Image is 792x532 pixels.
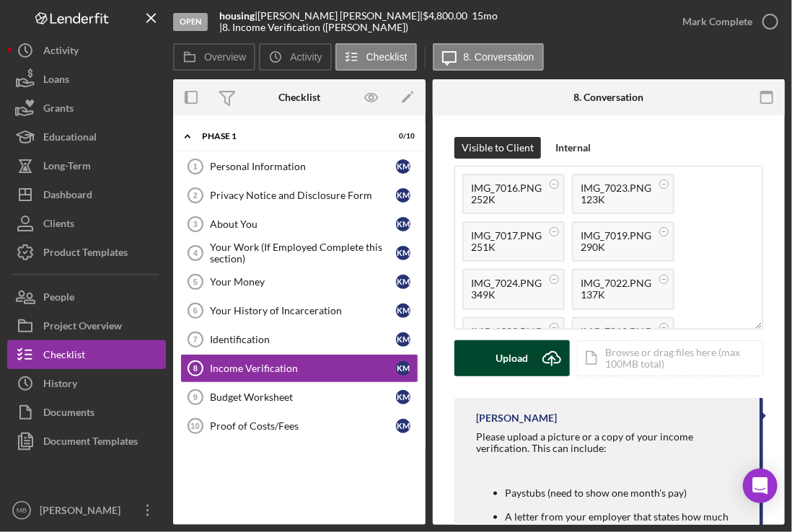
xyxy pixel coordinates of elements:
[43,65,69,97] div: Loans
[193,364,198,373] tspan: 8
[581,278,651,289] div: IMG_7022.PNG
[43,398,94,430] div: Documents
[7,398,166,427] button: Documents
[471,289,542,301] div: 349K
[574,92,644,103] div: 8. Conversation
[43,180,92,213] div: Dashboard
[335,43,417,71] button: Checklist
[471,241,542,253] div: 251K
[193,220,198,229] tspan: 3
[505,487,745,499] li: Paystubs (need to show one month's pay)
[7,180,166,209] button: Dashboard
[396,159,410,174] div: K M
[193,306,198,315] tspan: 6
[180,354,418,383] a: 8Income VerificationKM
[454,340,570,376] button: Upload
[193,335,198,344] tspan: 7
[7,283,166,311] button: People
[219,22,408,33] div: | 8. Income Verification ([PERSON_NAME])
[278,92,320,103] div: Checklist
[396,303,410,318] div: K M
[180,210,418,239] a: 3About YouKM
[193,393,198,402] tspan: 9
[173,13,208,31] div: Open
[7,65,166,94] button: Loans
[17,507,27,515] text: MB
[581,182,651,194] div: IMG_7023.PNG
[366,51,408,63] label: Checklist
[210,391,396,403] div: Budget Worksheet
[43,340,85,373] div: Checklist
[210,420,396,432] div: Proof of Costs/Fees
[471,230,542,241] div: IMG_7017.PNG
[476,412,557,424] div: [PERSON_NAME]
[423,10,472,22] div: $4,800.00
[43,238,128,270] div: Product Templates
[454,137,541,159] button: Visible to Client
[464,51,534,63] label: 8. Conversation
[581,241,651,253] div: 290K
[396,332,410,347] div: K M
[396,361,410,376] div: K M
[471,326,542,337] div: IMG_1309.PNG
[7,36,166,65] button: Activity
[7,311,166,340] button: Project Overview
[202,132,379,141] div: Phase 1
[43,209,74,241] div: Clients
[43,123,97,155] div: Educational
[7,209,166,238] a: Clients
[180,239,418,267] a: 4Your Work (If Employed Complete this section)KM
[180,325,418,354] a: 7IdentificationKM
[472,10,498,22] div: 15 mo
[7,427,166,456] button: Document Templates
[389,132,415,141] div: 0 / 10
[7,94,166,123] button: Grants
[210,334,396,345] div: Identification
[433,43,544,71] button: 8. Conversation
[396,246,410,260] div: K M
[7,496,166,525] button: MB[PERSON_NAME]
[180,267,418,296] a: 5Your MoneyKM
[193,162,198,171] tspan: 1
[7,340,166,369] button: Checklist
[7,369,166,398] button: History
[7,151,166,180] button: Long-Term
[210,161,396,172] div: Personal Information
[7,238,166,267] button: Product Templates
[471,194,542,205] div: 252K
[396,217,410,231] div: K M
[36,496,130,528] div: [PERSON_NAME]
[43,311,122,344] div: Project Overview
[219,9,255,22] b: housing
[43,427,138,459] div: Document Templates
[396,419,410,433] div: K M
[193,191,198,200] tspan: 2
[43,36,79,68] div: Activity
[210,276,396,288] div: Your Money
[496,340,529,376] div: Upload
[180,412,418,440] a: 10Proof of Costs/FeesKM
[210,305,396,316] div: Your History of Incarceration
[7,123,166,151] button: Educational
[204,51,246,63] label: Overview
[193,249,198,257] tspan: 4
[259,43,331,71] button: Activity
[43,283,74,315] div: People
[471,278,542,289] div: IMG_7024.PNG
[682,7,752,36] div: Mark Complete
[462,137,534,159] div: Visible to Client
[180,383,418,412] a: 9Budget WorksheetKM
